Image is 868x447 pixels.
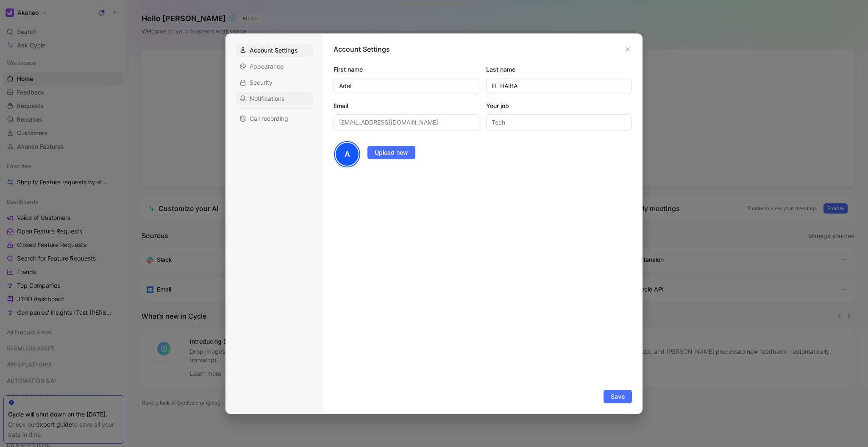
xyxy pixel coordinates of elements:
label: Your job [486,101,632,111]
button: Save [604,390,632,403]
div: Call recording [236,112,313,125]
label: Last name [486,64,632,75]
span: Notifications [250,94,284,103]
span: Call recording [250,114,288,123]
div: A [335,142,359,167]
h1: Account Settings [334,44,390,54]
div: Account Settings [236,44,313,57]
label: First name [334,64,479,75]
span: Save [611,391,625,402]
span: Upload new [375,147,408,158]
span: Security [250,78,273,87]
label: Email [334,101,479,111]
button: Upload new [367,146,415,159]
div: Security [236,76,313,89]
div: Notifications [236,92,313,105]
span: Appearance [250,62,284,71]
div: Appearance [236,60,313,73]
span: Account Settings [250,46,298,55]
